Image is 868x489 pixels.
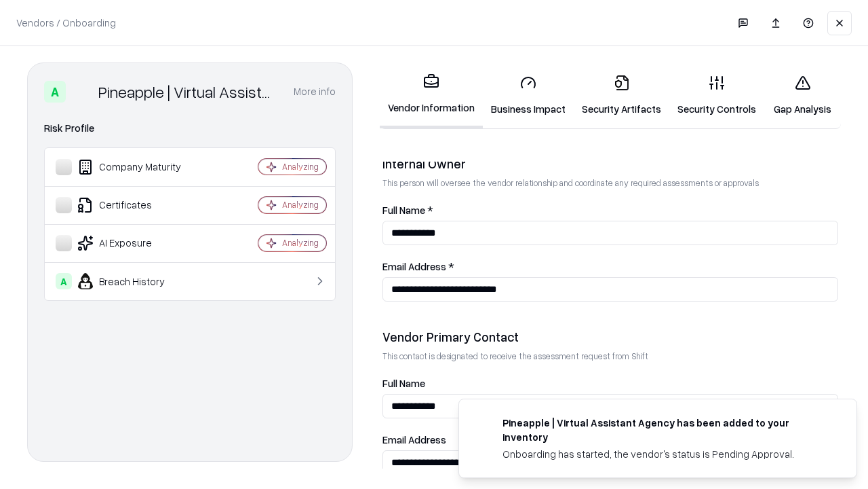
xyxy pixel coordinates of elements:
div: Onboarding has started, the vendor's status is Pending Approval. [502,447,824,461]
div: Analyzing [282,199,319,211]
div: Breach History [56,273,218,289]
a: Security Artifacts [574,64,669,127]
button: More info [294,79,336,104]
a: Vendor Information [380,62,483,128]
div: Company Maturity [56,159,218,175]
div: Risk Profile [44,120,336,137]
div: Analyzing [282,161,319,173]
label: Email Address * [382,261,838,272]
p: This person will oversee the vendor relationship and coordinate any required assessments or appro... [382,177,838,189]
label: Full Name [382,378,838,388]
div: Vendor Primary Contact [382,329,838,345]
div: Pineapple | Virtual Assistant Agency [98,81,277,103]
a: Business Impact [483,64,574,127]
div: AI Exposure [56,235,218,251]
div: Pineapple | Virtual Assistant Agency has been added to your inventory [502,416,824,444]
a: Gap Analysis [764,64,841,127]
div: A [44,81,66,103]
label: Full Name * [382,205,838,215]
div: A [56,273,72,289]
p: This contact is designated to receive the assessment request from Shift [382,350,838,362]
div: Internal Owner [382,156,838,172]
div: Analyzing [282,237,319,249]
a: Security Controls [669,64,764,127]
p: Vendors / Onboarding [16,16,116,30]
label: Email Address [382,435,838,445]
img: Pineapple | Virtual Assistant Agency [71,81,93,103]
div: Certificates [56,197,218,213]
img: trypineapple.com [475,416,492,432]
